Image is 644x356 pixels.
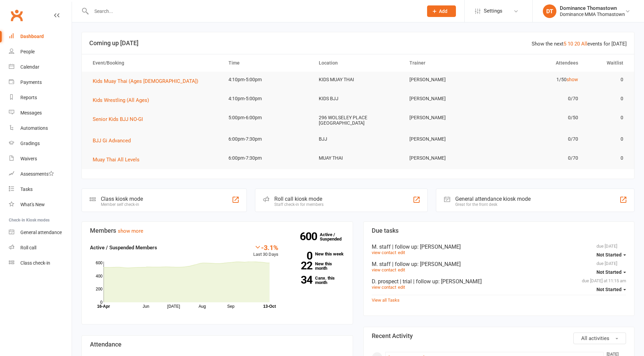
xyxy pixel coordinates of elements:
[398,285,405,290] a: edit
[417,261,461,267] span: : [PERSON_NAME]
[20,64,39,70] div: Calendar
[372,285,396,290] a: view contact
[289,261,312,271] strong: 22
[222,72,313,88] td: 4:10pm-5:00pm
[222,110,313,126] td: 5:00pm-6:00pm
[9,75,72,90] a: Payments
[372,250,396,255] a: view contact
[9,59,72,75] a: Calendar
[289,275,312,285] strong: 34
[568,41,573,47] a: 10
[20,245,36,250] div: Roll call
[403,91,494,107] td: [PERSON_NAME]
[584,54,629,72] th: Waitlist
[222,91,313,107] td: 4:10pm-5:00pm
[8,7,25,24] a: Clubworx
[567,77,578,82] a: show
[313,110,403,131] td: 296 WOLSELEY PLACE [GEOGRAPHIC_DATA]
[403,131,494,147] td: [PERSON_NAME]
[427,5,456,17] button: Add
[403,54,494,72] th: Trainer
[596,287,622,292] span: Not Started
[313,72,403,88] td: KIDS MUAY THAI
[532,40,627,48] div: Show the next events for [DATE]
[494,131,584,147] td: 0/70
[274,196,324,202] div: Roll call kiosk mode
[9,151,72,166] a: Waivers
[596,252,622,257] span: Not Started
[564,41,566,47] a: 5
[494,91,584,107] td: 0/70
[494,54,584,72] th: Attendees
[93,78,198,84] span: Kids Muay Thai (Ages [DEMOGRAPHIC_DATA])
[438,278,482,285] span: : [PERSON_NAME]
[9,182,72,197] a: Tasks
[313,54,403,72] th: Location
[439,8,447,14] span: Add
[93,77,203,85] button: Kids Muay Thai (Ages [DEMOGRAPHIC_DATA])
[89,40,627,47] h3: Coming up [DATE]
[372,298,400,303] a: View all Tasks
[118,228,143,234] a: show more
[253,244,278,258] div: Last 30 Days
[313,91,403,107] td: KIDS BJJ
[9,90,72,105] a: Reports
[289,262,345,270] a: 22New this month
[20,171,54,177] div: Assessments
[289,252,345,256] a: 0New this week
[253,244,278,251] div: -3.1%
[20,141,40,146] div: Gradings
[222,131,313,147] td: 6:00pm-7:30pm
[20,34,44,39] div: Dashboard
[403,150,494,166] td: [PERSON_NAME]
[20,125,48,131] div: Automations
[222,54,313,72] th: Time
[274,202,324,207] div: Staff check-in for members
[93,97,149,103] span: Kids Wrestling (All Ages)
[20,79,42,85] div: Payments
[403,72,494,88] td: [PERSON_NAME]
[584,91,629,107] td: 0
[372,244,626,250] div: M. staff | follow up
[101,202,143,207] div: Member self check-in
[9,255,72,271] a: Class kiosk mode
[93,116,143,122] span: Senior Kids BJJ NO-GI
[560,5,625,11] div: Dominance Thomastown
[584,150,629,166] td: 0
[573,333,626,344] button: All activities
[93,138,131,144] span: BJJ Gi Advanced
[372,261,626,267] div: M. staff | follow up
[90,341,345,348] h3: Attendance
[93,157,140,163] span: Muay Thai All Levels
[584,110,629,126] td: 0
[20,186,33,192] div: Tasks
[596,269,622,275] span: Not Started
[494,72,584,88] td: 1/50
[93,96,154,104] button: Kids Wrestling (All Ages)
[596,249,626,261] button: Not Started
[93,156,144,164] button: Muay Thai All Levels
[455,196,531,202] div: General attendance kiosk mode
[494,110,584,126] td: 0/50
[372,333,626,339] h3: Recent Activity
[372,278,626,285] div: D. prospect | trial | follow up
[101,196,143,202] div: Class kiosk mode
[90,245,157,251] strong: Active / Suspended Members
[581,335,609,341] span: All activities
[222,150,313,166] td: 6:00pm-7:30pm
[20,202,45,207] div: What's New
[289,276,345,285] a: 34Canx. this month
[9,136,72,151] a: Gradings
[9,240,72,255] a: Roll call
[9,166,72,182] a: Assessments
[9,105,72,121] a: Messages
[543,4,556,18] div: DT
[9,121,72,136] a: Automations
[9,197,72,212] a: What's New
[300,231,320,242] strong: 600
[581,41,587,47] a: All
[455,202,531,207] div: Great for the front desk
[398,267,405,272] a: edit
[9,44,72,59] a: People
[9,225,72,240] a: General attendance kiosk mode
